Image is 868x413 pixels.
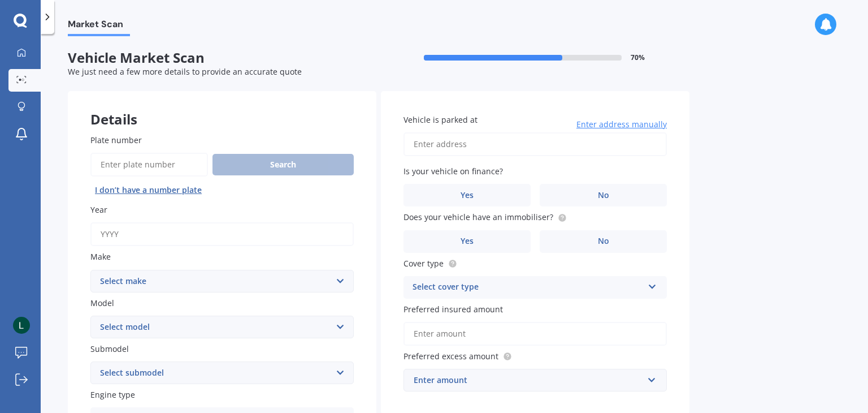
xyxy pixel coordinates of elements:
span: Is your vehicle on finance? [403,166,503,177]
span: Engine type [90,389,135,400]
span: Enter address manually [576,119,667,130]
span: No [598,236,609,246]
div: Enter amount [414,374,643,386]
span: Model [90,298,114,308]
input: Enter address [403,132,667,156]
span: Cover type [403,258,444,269]
input: Enter amount [403,322,667,346]
input: Enter plate number [90,153,208,177]
span: Vehicle Market Scan [68,50,379,66]
div: Details [68,91,376,125]
span: Make [90,252,111,263]
span: No [598,191,609,200]
span: Submodel [90,343,129,354]
span: Yes [461,191,474,200]
span: Does your vehicle have an immobiliser? [403,212,553,223]
div: Select cover type [413,281,643,294]
span: Plate number [90,135,142,145]
span: 70 % [631,54,645,62]
input: YYYY [90,222,354,246]
button: I don’t have a number plate [90,181,206,199]
span: We just need a few more details to provide an accurate quote [68,66,302,77]
span: Yes [461,236,474,246]
span: Vehicle is parked at [403,114,478,125]
span: Preferred excess amount [403,351,498,362]
img: ACg8ocJ2x2QDbUUxvg8xgBbOOrIU7XjlGfq0Ia4QGqQLpJis0asjcA=s96-c [13,317,30,334]
span: Year [90,204,107,215]
span: Preferred insured amount [403,304,503,315]
span: Market Scan [68,19,130,34]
